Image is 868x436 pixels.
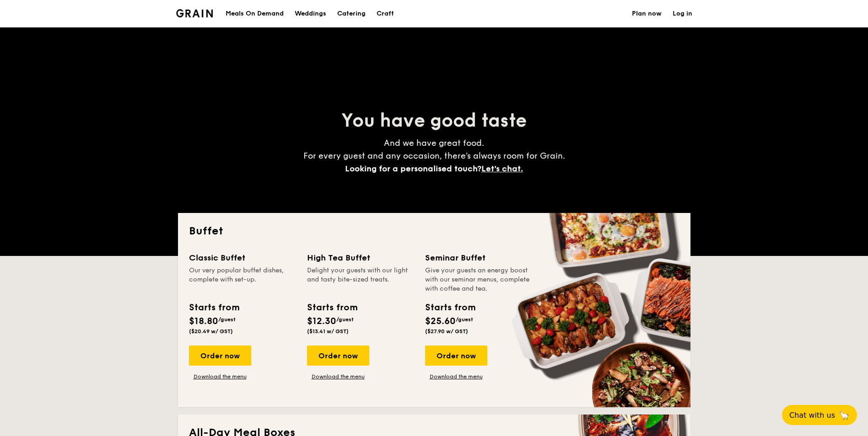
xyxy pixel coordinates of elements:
[456,316,473,323] span: /guest
[189,301,239,314] div: Starts from
[336,316,354,323] span: /guest
[189,251,296,264] div: Classic Buffet
[425,251,532,264] div: Seminar Buffet
[839,410,850,420] span: 🦙
[425,266,532,293] div: Give your guests an energy boost with our seminar menus, complete with coffee and tea.
[307,266,414,293] div: Delight your guests with our light and tasty bite-sized treats.
[307,373,369,380] a: Download the menu
[789,411,835,420] span: Chat with us
[189,373,251,380] a: Download the menu
[307,328,349,335] span: ($13.41 w/ GST)
[307,316,336,327] span: $12.30
[345,164,481,174] span: Looking for a personalised touch?
[307,251,414,264] div: High Tea Buffet
[189,346,251,366] div: Order now
[189,224,679,239] h2: Buffet
[425,373,487,380] a: Download the menu
[481,164,523,174] span: Let's chat.
[176,9,213,17] a: Logotype
[189,316,218,327] span: $18.80
[218,316,236,323] span: /guest
[782,405,857,425] button: Chat with us🦙
[307,346,369,366] div: Order now
[425,301,475,314] div: Starts from
[176,9,213,17] img: Grain
[341,110,527,132] span: You have good taste
[307,301,357,314] div: Starts from
[425,346,487,366] div: Order now
[189,266,296,293] div: Our very popular buffet dishes, complete with set-up.
[425,316,456,327] span: $25.60
[425,328,468,335] span: ($27.90 w/ GST)
[303,138,565,174] span: And we have great food. For every guest and any occasion, there’s always room for Grain.
[189,328,233,335] span: ($20.49 w/ GST)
